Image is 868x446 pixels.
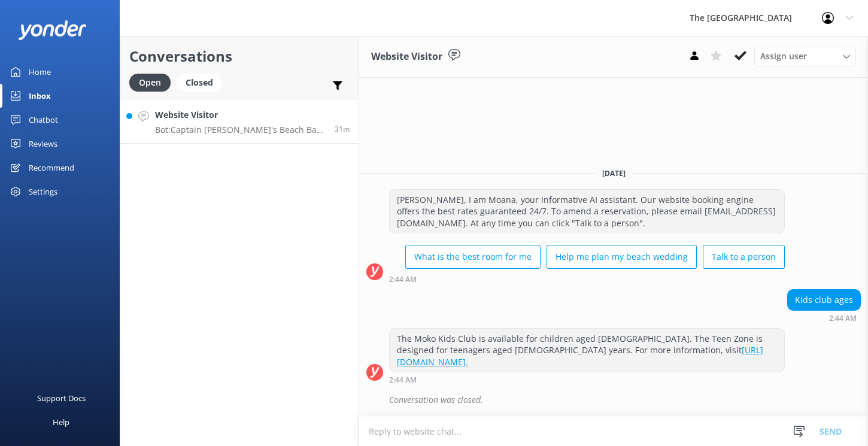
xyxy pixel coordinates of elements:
[366,390,861,410] div: 2025-09-02T01:47:36.523
[390,190,784,233] div: [PERSON_NAME], I am Moana, your informative AI assistant. Our website booking engine offers the b...
[595,168,633,178] span: [DATE]
[29,180,57,204] div: Settings
[129,45,350,68] h2: Conversations
[397,344,763,368] a: [URL][DOMAIN_NAME].
[120,99,359,144] a: Website VisitorBot:Captain [PERSON_NAME]'s Beach Bar & Grill offers live entertainment with local...
[37,386,86,410] div: Support Docs
[335,124,350,134] span: Sep 02 2025 01:43am (UTC -10:00) Pacific/Honolulu
[29,60,51,84] div: Home
[129,75,177,89] a: Open
[371,49,442,65] h3: Website Visitor
[155,125,326,135] p: Bot: Captain [PERSON_NAME]'s Beach Bar & Grill offers live entertainment with local musicians and...
[29,84,51,108] div: Inbox
[29,156,74,180] div: Recommend
[389,390,861,410] div: Conversation was closed.
[29,132,57,156] div: Reviews
[53,410,69,434] div: Help
[788,290,860,310] div: Kids club ages
[177,75,228,89] a: Closed
[787,314,861,322] div: Sep 01 2025 08:44am (UTC -10:00) Pacific/Honolulu
[129,74,171,92] div: Open
[754,47,856,66] div: Assign User
[389,275,785,283] div: Sep 01 2025 08:44am (UTC -10:00) Pacific/Honolulu
[829,315,857,322] strong: 2:44 AM
[390,329,784,372] div: The Moko Kids Club is available for children aged [DEMOGRAPHIC_DATA]. The Teen Zone is designed f...
[703,245,785,269] button: Talk to a person
[389,377,417,384] strong: 2:44 AM
[760,50,807,63] span: Assign user
[405,245,541,269] button: What is the best room for me
[177,74,222,92] div: Closed
[547,245,697,269] button: Help me plan my beach wedding
[389,276,417,283] strong: 2:44 AM
[29,108,58,132] div: Chatbot
[389,375,785,384] div: Sep 01 2025 08:44am (UTC -10:00) Pacific/Honolulu
[155,108,326,122] h4: Website Visitor
[18,20,87,40] img: yonder-white-logo.png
